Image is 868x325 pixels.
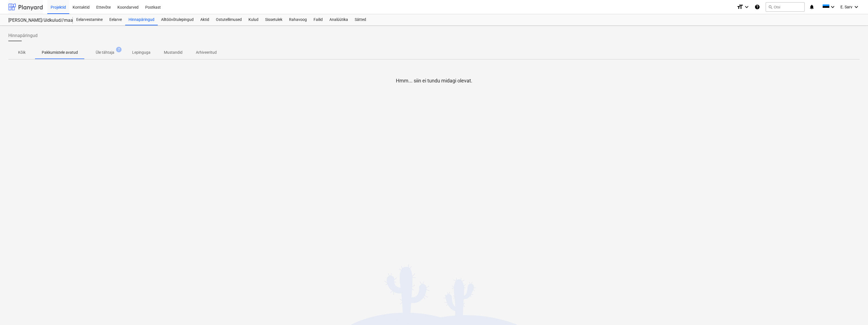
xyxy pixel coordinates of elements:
a: Alltöövõtulepingud [158,14,197,25]
a: Eelarvestamine [73,14,106,25]
a: Aktid [197,14,213,25]
p: Kõik [15,50,28,55]
span: Hinnapäringud [8,32,38,39]
p: Pakkumistele avatud [42,50,78,55]
p: Lepinguga [132,50,151,55]
p: Üle tähtaja [96,50,114,55]
iframe: Chat Widget [840,298,868,325]
span: E. Sarv [840,5,852,9]
p: Mustandid [164,50,183,55]
p: Hmm... siin ei tundu midagi olevat. [396,77,472,84]
span: 7 [116,47,122,52]
a: Sissetulek [262,14,286,25]
i: keyboard_arrow_down [743,4,750,10]
button: Otsi [766,2,805,12]
a: Hinnapäringud [125,14,158,25]
span: search [768,5,773,9]
a: Ostutellimused [213,14,245,25]
a: Kulud [245,14,262,25]
i: keyboard_arrow_down [829,4,836,10]
p: Arhiveeritud [196,50,217,55]
a: Failid [310,14,326,25]
i: notifications [809,4,815,10]
i: keyboard_arrow_down [853,4,860,10]
a: Eelarve [106,14,125,25]
a: Rahavoog [286,14,310,25]
a: Sätted [351,14,369,25]
a: Analüütika [326,14,351,25]
i: Abikeskus [754,4,760,10]
div: [PERSON_NAME]/üldkulud//maatööd (2101817//2101766) [8,18,66,23]
i: format_size [737,4,743,10]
